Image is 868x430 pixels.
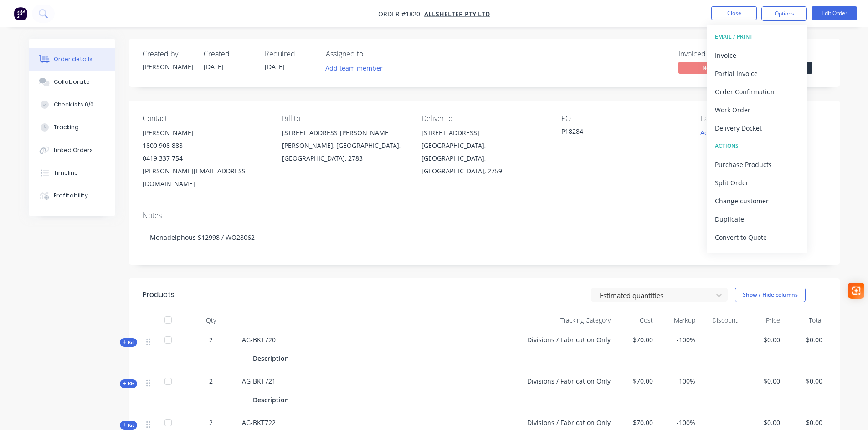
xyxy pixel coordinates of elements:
button: Kit [120,421,137,430]
div: Assigned to [326,50,417,58]
img: Factory [14,7,27,20]
button: Add team member [320,62,387,74]
div: Invoiced [678,50,747,58]
span: $70.00 [618,376,653,386]
div: Duplicate [715,212,799,226]
span: 2 [209,376,213,386]
button: Collaborate [29,71,115,93]
div: [STREET_ADDRESS][PERSON_NAME][PERSON_NAME], [GEOGRAPHIC_DATA], [GEOGRAPHIC_DATA], 2783 [282,126,407,165]
div: Tracking Category [512,311,614,329]
div: Notes [143,211,826,220]
button: Kit [120,338,137,347]
div: 1800 908 888 [143,139,267,152]
div: Price [741,311,784,329]
div: Profitability [54,192,88,200]
div: Created by [143,50,193,58]
button: Kit [120,379,137,388]
div: 0419 337 754 [143,152,267,165]
div: [GEOGRAPHIC_DATA], [GEOGRAPHIC_DATA], [GEOGRAPHIC_DATA], 2759 [421,139,546,177]
div: [PERSON_NAME] [143,126,267,139]
div: Delivery Docket [715,121,799,135]
span: $0.00 [787,335,822,344]
div: Contact [143,114,267,123]
button: Profitability [29,184,115,207]
div: Description [253,393,293,406]
button: Timeline [29,162,115,184]
span: $70.00 [618,418,653,427]
div: Total [784,311,826,329]
span: $0.00 [787,418,822,427]
div: Required [265,50,315,58]
span: AG-BKT721 [242,377,276,385]
div: Order details [54,55,92,63]
div: Products [143,289,175,300]
span: -100% [660,418,695,427]
span: $0.00 [787,376,822,386]
span: Order #1820 - [378,10,424,18]
span: $70.00 [618,335,653,344]
div: P18284 [561,126,675,139]
div: Divisions / Fabrication Only [512,329,614,371]
button: Order details [29,48,115,71]
button: Tracking [29,116,115,139]
div: Markup [657,311,699,329]
a: Allshelter Pty Ltd [424,10,490,18]
div: Linked Orders [54,146,93,154]
button: Linked Orders [29,139,115,162]
div: Qty [184,311,238,329]
button: Add team member [326,62,388,74]
button: Close [711,6,757,20]
span: $0.00 [745,376,780,386]
div: [PERSON_NAME][EMAIL_ADDRESS][DOMAIN_NAME] [143,165,267,190]
div: [STREET_ADDRESS] [421,126,546,139]
span: -100% [660,335,695,344]
span: Kit [123,339,134,346]
div: ACTIONS [715,140,799,152]
iframe: Intercom live chat [837,399,859,421]
span: No [678,62,733,73]
span: $0.00 [745,335,780,344]
span: AG-BKT722 [242,418,276,427]
span: AG-BKT720 [242,335,276,344]
div: Created [204,50,254,58]
div: PO [561,114,686,123]
div: Deliver to [421,114,546,123]
span: Kit [123,422,134,429]
span: [DATE] [204,62,224,71]
div: Work Order [715,103,799,116]
div: Tracking [54,123,79,132]
div: [PERSON_NAME] [143,62,193,71]
div: EMAIL / PRINT [715,31,799,43]
div: Invoice [715,49,799,62]
div: Timeline [54,169,78,177]
div: Labels [701,114,826,123]
button: Add labels [696,126,738,139]
div: Discount [699,311,741,329]
div: Bill to [282,114,407,123]
span: -100% [660,376,695,386]
div: Archive [715,249,799,262]
button: Options [761,6,807,21]
div: [STREET_ADDRESS][GEOGRAPHIC_DATA], [GEOGRAPHIC_DATA], [GEOGRAPHIC_DATA], 2759 [421,126,546,177]
div: Description [253,352,293,365]
div: Cost [614,311,657,329]
span: $0.00 [745,418,780,427]
span: Kit [123,380,134,387]
div: [PERSON_NAME], [GEOGRAPHIC_DATA], [GEOGRAPHIC_DATA], 2783 [282,139,407,165]
div: Checklists 0/0 [54,101,94,109]
button: Show / Hide columns [735,288,806,302]
div: Divisions / Fabrication Only [512,371,614,412]
div: Change customer [715,194,799,207]
div: Partial Invoice [715,67,799,80]
div: Collaborate [54,78,90,86]
span: 2 [209,418,213,427]
div: Monadelphous S12998 / WO28062 [143,223,826,251]
div: Convert to Quote [715,231,799,244]
div: [STREET_ADDRESS][PERSON_NAME] [282,126,407,139]
div: [PERSON_NAME]1800 908 8880419 337 754[PERSON_NAME][EMAIL_ADDRESS][DOMAIN_NAME] [143,126,267,190]
button: Edit Order [812,6,857,20]
div: Order Confirmation [715,85,799,98]
button: Checklists 0/0 [29,93,115,116]
div: Purchase Products [715,158,799,171]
